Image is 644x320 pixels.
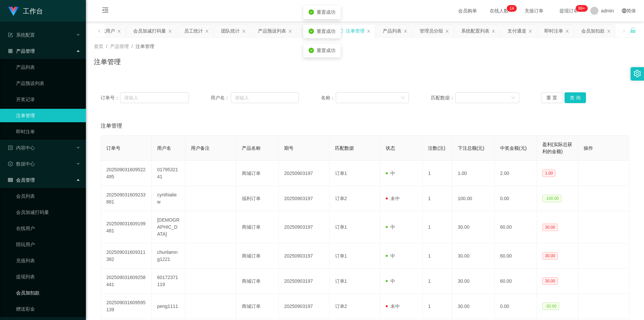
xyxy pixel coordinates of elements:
td: 商城订单 [236,161,279,186]
td: 1 [423,211,452,243]
span: 注单管理 [136,44,154,49]
span: 期号 [284,145,293,151]
i: 图标: close [445,29,449,33]
i: 图标: close [607,29,611,33]
td: 20250903197 [279,243,329,269]
span: 产品名称 [242,145,261,151]
span: 中 [386,278,395,284]
td: 20250903197 [279,211,329,243]
span: / [106,44,107,49]
i: icon: check-circle [309,9,314,15]
i: 图标: close [168,29,172,33]
span: 匹配数据： [431,94,455,101]
span: 盈利(实际总获利的金额) [542,142,572,154]
i: 图标: close [528,29,532,33]
span: 系统配置 [8,32,35,38]
td: 202509031609595139 [101,294,152,319]
span: 提现订单 [556,8,582,13]
div: 团队统计 [221,25,240,37]
a: 产品列表 [16,60,80,74]
span: 30.00 [542,252,558,260]
a: 注单管理 [16,109,80,122]
i: 图标: left [98,29,101,33]
td: 100.00 [452,186,495,211]
td: 1 [423,269,452,294]
td: 0.00 [495,294,537,319]
h1: 注单管理 [94,57,121,67]
i: 图标: close [491,29,495,33]
span: 订单2 [335,196,347,201]
span: 中奖金额(元) [500,145,527,151]
i: 图标: sync [338,29,343,33]
sup: 14 [507,5,517,12]
span: 30.00 [542,224,558,231]
td: peng1111 [152,294,185,319]
td: chunlamng1221 [152,243,185,269]
td: 60172371119 [152,269,185,294]
td: 商城订单 [236,211,279,243]
td: 60.00 [495,211,537,243]
i: 图标: form [8,33,13,37]
i: 图标: close [288,29,292,33]
td: cynthialiew [152,186,185,211]
span: 名称： [321,94,336,101]
td: 20250903197 [279,161,329,186]
td: 1.00 [452,161,495,186]
span: 数据中心 [8,161,35,167]
td: 1 [423,161,452,186]
a: 赠送彩金 [16,302,80,316]
i: 图标: setting [634,70,641,77]
span: -100.00 [542,195,561,202]
td: 商城订单 [236,269,279,294]
div: 会员加扣款 [581,25,605,37]
a: 在线用户 [16,222,80,235]
span: 下注总额(元) [458,145,484,151]
span: 内容中心 [8,145,35,150]
i: 图标: down [511,96,515,100]
td: 商城订单 [236,243,279,269]
span: 订单1 [335,171,347,176]
div: 管理员分组 [420,25,443,37]
td: 商城订单 [236,294,279,319]
span: 产品管理 [8,48,35,54]
a: 会员加减打码量 [16,205,80,219]
span: 中 [386,224,395,230]
td: 30.00 [452,294,495,319]
a: 陪玩用户 [16,238,80,251]
span: 在线人数 [486,8,512,13]
img: logo.9652507e.png [8,7,19,16]
span: 订单号 [106,145,120,151]
input: 请输入 [231,92,299,103]
td: 20250903197 [279,186,329,211]
span: 操作 [584,145,593,151]
td: 1 [423,186,452,211]
div: 注单管理 [346,25,365,37]
td: 1 [423,294,452,319]
a: 会员加扣款 [16,286,80,300]
div: 系统配置列表 [461,25,489,37]
span: 充值订单 [521,8,547,13]
span: 中 [386,253,395,259]
td: 60.00 [495,243,537,269]
span: 1.00 [542,170,555,177]
span: 匹配数据 [335,145,354,151]
td: 202509031609199481 [101,211,152,243]
span: 订单号： [101,94,120,101]
input: 请输入 [120,92,189,103]
td: 2.00 [495,161,537,186]
a: 即时注单 [16,125,80,138]
i: 图标: close [367,29,371,33]
i: icon: check-circle [309,48,314,53]
td: 30.00 [452,243,495,269]
span: 重置成功 [317,9,335,15]
sup: 1064 [576,5,588,12]
button: 查 询 [565,92,586,103]
i: 图标: appstore-o [8,49,13,53]
span: 中 [386,171,395,176]
i: 图标: close [205,29,209,33]
span: 会员管理 [8,177,35,183]
td: 202509031609258441 [101,269,152,294]
a: 产品预设列表 [16,77,80,90]
a: 提现列表 [16,270,80,283]
span: 注单管理 [101,122,122,130]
